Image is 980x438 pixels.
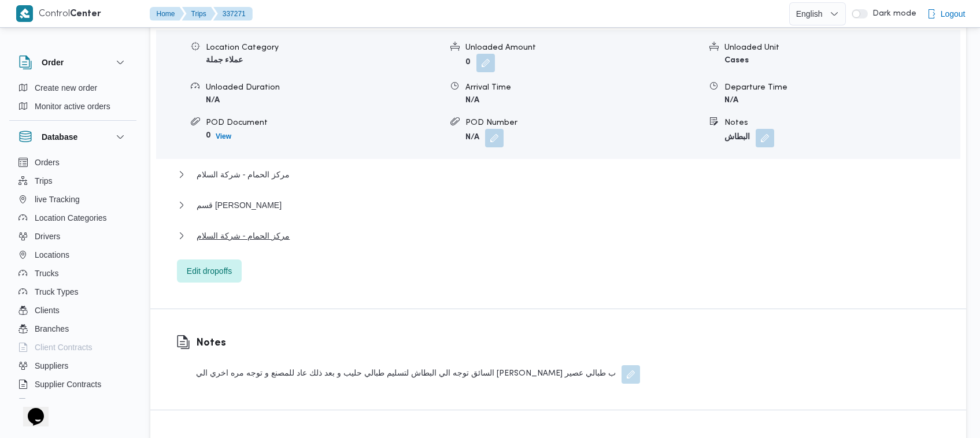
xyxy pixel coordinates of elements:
button: 337271 [213,7,253,21]
button: Database [19,130,127,144]
b: N/A [465,96,479,104]
button: قسم [PERSON_NAME] [177,198,940,212]
span: قسم [PERSON_NAME] [197,198,282,212]
button: Trips [182,7,216,21]
div: Location Category [206,42,441,54]
span: Location Categories [35,211,107,225]
button: Home [150,7,184,21]
span: Monitor active orders [35,99,110,113]
button: Suppliers [14,357,132,375]
button: Truck Types [14,283,132,301]
button: Trucks [14,264,132,283]
button: Logout [922,2,970,25]
b: N/A [724,96,738,104]
span: Suppliers [35,359,68,373]
b: N/A [465,133,479,141]
button: Location Categories [14,209,132,227]
span: Client Contracts [35,340,93,354]
h3: Notes [196,335,640,351]
div: POD Number [465,117,701,129]
button: مركز الحمام - شركة السلام [177,229,940,243]
b: View [216,132,231,140]
button: View [211,129,236,143]
div: Arrival Time [465,81,701,94]
b: Center [70,10,101,18]
span: Logout [941,7,966,21]
span: Drivers [35,229,60,243]
b: 0 [465,58,471,66]
button: Drivers [14,227,132,246]
button: Locations [14,246,132,264]
button: Monitor active orders [14,97,132,116]
div: Order [9,79,136,120]
div: السائق توجه الي البطاش لتسليم طبالي حليب و بعد ذلك عاد للمصنع و توجه مره اخري الي [PERSON_NAME] ب... [196,365,640,384]
span: Create new order [35,81,97,95]
span: Orders [35,155,60,169]
button: Branches [14,320,132,338]
div: Notes [724,117,960,129]
button: Clients [14,301,132,320]
span: مركز الحمام - شركة السلام [197,229,290,243]
div: Unloaded Duration [206,81,441,94]
iframe: chat widget [12,392,49,426]
span: Truck Types [35,285,78,299]
div: POD Document [206,117,441,129]
button: Edit dropoffs [177,259,242,283]
div: Unloaded Unit [724,42,960,54]
button: Client Contracts [14,338,132,357]
span: live Tracking [35,192,80,206]
div: Database [9,153,136,403]
span: Trips [35,174,53,188]
span: Devices [35,396,64,410]
b: عملاء جملة [206,57,243,64]
span: مركز الحمام - شركة السلام [197,168,290,181]
button: مركز الحمام - شركة السلام [177,168,940,181]
button: Orders [14,153,132,172]
b: N/A [206,96,220,104]
b: Cases [724,57,749,64]
h3: Order [42,55,64,69]
h3: Database [42,130,77,144]
span: Locations [35,248,69,262]
span: Edit dropoffs [187,264,232,278]
span: Clients [35,303,60,317]
button: Order [19,55,127,69]
img: X8yXhbKr1z7QwAAAABJRU5ErkJggg== [16,5,33,22]
span: Trucks [35,266,58,280]
span: Branches [35,322,69,336]
b: 0 [206,132,211,139]
div: Departure Time [724,81,960,94]
button: Create new order [14,79,132,97]
button: live Tracking [14,190,132,209]
button: Supplier Contracts [14,375,132,394]
div: Unloaded Amount [465,42,701,54]
span: Dark mode [868,9,916,18]
button: Devices [14,394,132,412]
span: Supplier Contracts [35,377,101,391]
b: البطاش [724,133,750,141]
div: قسم الدخيلة [156,30,960,159]
button: Trips [14,172,132,190]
